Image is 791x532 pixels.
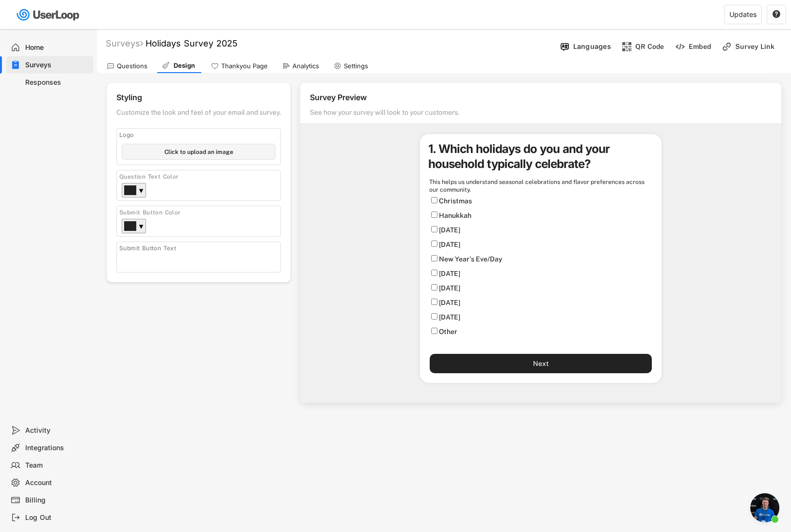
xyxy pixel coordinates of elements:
[675,42,685,52] img: EmbedMinor.svg
[439,313,460,321] label: [DATE]
[25,478,89,487] div: Account
[773,10,780,18] text: 
[221,62,268,70] div: Thankyou Page
[722,42,732,52] img: LinkMinor.svg
[119,131,280,139] div: Logo
[145,38,238,48] font: Holidays Survey 2025
[428,141,653,171] h5: 1. Which holidays do you and your household typically celebrate?
[292,62,319,70] div: Analytics
[429,179,652,194] div: This helps us understand seasonal celebrations and flavor preferences across our community.
[25,61,89,70] div: Surveys
[25,461,89,470] div: Team
[116,108,281,121] div: Customize the look and feel of your email and survey.
[344,62,368,70] div: Settings
[116,92,281,106] div: Styling
[25,443,89,453] div: Integrations
[439,241,460,248] label: [DATE]
[117,62,147,70] div: Questions
[25,513,89,522] div: Log Out
[25,43,89,52] div: Home
[25,78,89,87] div: Responses
[430,354,652,373] button: Next
[119,173,179,181] div: Question Text Color
[689,42,711,51] div: Embed
[635,42,664,51] div: QR Code
[573,42,611,51] div: Languages
[119,209,181,216] div: Submit Button Color
[560,42,570,52] img: Language%20Icon.svg
[772,10,781,19] button: 
[439,270,460,277] label: [DATE]
[106,38,143,49] div: Surveys
[172,61,196,70] div: Design
[439,212,471,219] label: Hanukkah
[439,328,457,335] label: Other
[439,226,460,234] label: [DATE]
[729,11,757,18] div: Updates
[25,496,89,505] div: Billing
[439,284,460,292] label: [DATE]
[119,244,176,252] div: Submit Button Text
[439,299,460,306] label: [DATE]
[735,42,784,51] div: Survey Link
[310,92,781,106] div: Survey Preview
[15,5,83,25] img: userloop-logo-01.svg
[25,426,89,435] div: Activity
[622,42,632,52] img: ShopcodesMajor.svg
[310,108,459,121] div: See how your survey will look to your customers.
[139,222,144,232] div: ▼
[439,255,502,263] label: New Year's Eve/Day
[439,197,472,205] label: Christmas
[139,186,144,196] div: ▼
[750,493,779,522] div: Open chat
